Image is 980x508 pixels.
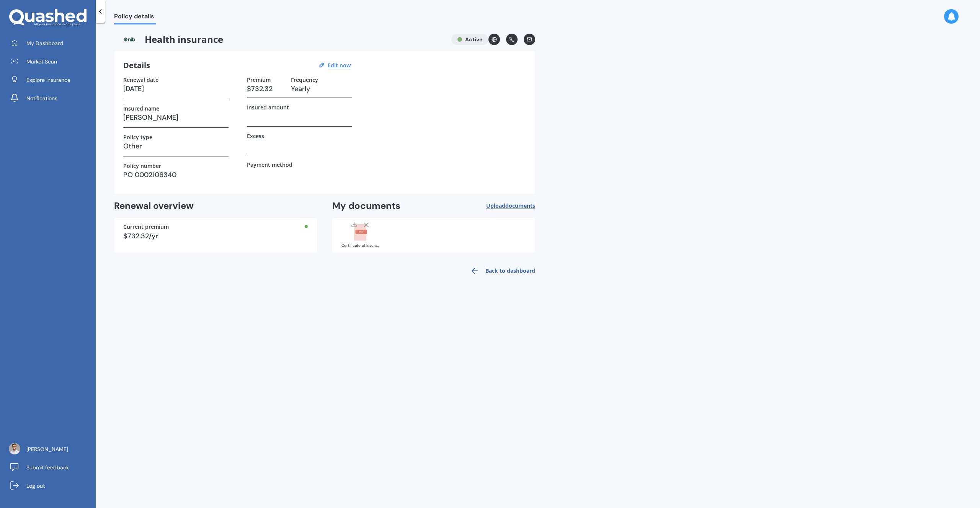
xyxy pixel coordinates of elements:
label: Insured name [123,105,159,112]
h3: [DATE] [123,83,229,94]
span: Submit feedback [26,464,69,471]
span: Market Scan [26,58,57,65]
span: Notifications [26,94,57,102]
span: Health insurance [114,34,445,45]
img: ACg8ocJesJG-ax_DvFIp-8Tk4qB9cd9OLZPeAw5-wqKi0vIeuDA339g=s96-c [9,443,20,454]
label: Premium [247,77,271,83]
a: Log out [6,478,96,493]
div: $732.32/yr [123,233,308,239]
h3: PO 0002106340 [123,169,229,181]
label: Policy type [123,134,152,140]
span: Upload [486,203,535,209]
label: Renewal date [123,77,158,83]
h3: Other [123,140,229,152]
span: documents [505,202,535,209]
a: Notifications [6,91,96,106]
span: Log out [26,482,45,490]
u: Edit now [328,62,351,69]
label: Frequency [291,77,318,83]
h3: Details [123,60,150,70]
img: NIB.png [114,34,145,45]
span: Policy details [114,13,156,23]
h3: Yearly [291,83,352,94]
a: My Dashboard [6,36,96,51]
span: Explore insurance [26,76,70,84]
label: Policy number [123,163,161,169]
label: Insured amount [247,104,289,111]
a: Explore insurance [6,72,96,88]
span: [PERSON_NAME] [26,445,68,453]
button: Uploaddocuments [486,200,535,212]
a: Market Scan [6,54,96,69]
div: Certificate of Insurance - 3162442817.pdf [341,244,380,247]
a: Submit feedback [6,460,96,475]
a: Back to dashboard [465,262,535,280]
label: Payment method [247,161,292,168]
a: [PERSON_NAME] [6,441,96,457]
span: My Dashboard [26,39,63,47]
label: Excess [247,133,264,139]
h3: $732.32 [247,83,285,94]
h2: Renewal overview [114,200,317,212]
div: Current premium [123,224,308,230]
button: Edit now [325,62,353,69]
h2: My documents [332,200,400,212]
h3: [PERSON_NAME] [123,112,229,123]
